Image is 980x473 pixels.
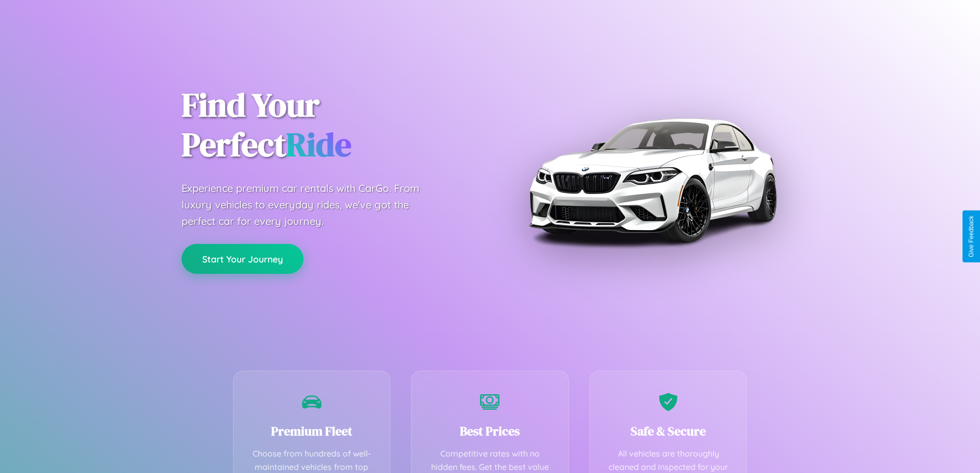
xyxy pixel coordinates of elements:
h3: Best Prices [427,423,553,440]
img: Premium BMW car rental vehicle [524,51,781,309]
h3: Premium Fleet [249,423,375,440]
h3: Safe & Secure [605,423,732,440]
h1: Find Your Perfect [182,85,475,165]
p: Experience premium car rentals with CarGo. From luxury vehicles to everyday rides, we've got the ... [182,180,439,230]
span: Ride [286,122,351,167]
div: Give Feedback [968,216,975,257]
button: Start Your Journey [182,244,304,274]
